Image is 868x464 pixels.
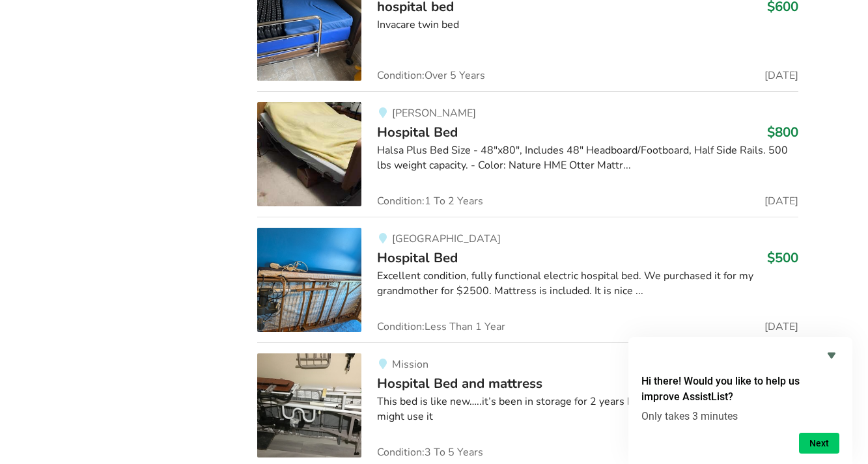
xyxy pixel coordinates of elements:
div: This bed is like new…..it’s been in storage for 2 years because I thought a family member might u... [377,394,798,424]
span: [DATE] [764,196,798,206]
h3: $500 [767,249,798,266]
img: bedroom equipment-hospital bed and mattress [257,353,361,457]
span: Mission [392,357,428,372]
span: [DATE] [764,70,798,81]
img: bedroom equipment-hospital bed [257,102,361,206]
div: Invacare twin bed [377,18,798,33]
a: bedroom equipment-hospital bed [PERSON_NAME]Hospital Bed$800Halsa Plus Bed Size - 48"x80", Includ... [257,91,798,217]
span: Hospital Bed [377,123,458,141]
img: bedroom equipment-hospital bed [257,228,361,332]
span: Condition: Less Than 1 Year [377,321,505,332]
span: Condition: 1 To 2 Years [377,196,483,206]
h3: $800 [767,124,798,141]
span: Condition: Over 5 Years [377,70,485,81]
span: [DATE] [764,321,798,332]
div: Hi there! Would you like to help us improve AssistList? [641,348,839,454]
span: Hospital Bed [377,249,458,267]
a: bedroom equipment-hospital bed[GEOGRAPHIC_DATA]Hospital Bed$500Excellent condition, fully functio... [257,217,798,342]
div: Excellent condition, fully functional electric hospital bed. We purchased it for my grandmother f... [377,269,798,299]
span: [PERSON_NAME] [392,106,476,120]
span: Hospital Bed and mattress [377,374,542,392]
span: Condition: 3 To 5 Years [377,447,483,457]
span: [GEOGRAPHIC_DATA] [392,232,501,246]
button: Next question [799,433,839,454]
div: Halsa Plus Bed Size - 48"x80", Includes 48" Headboard/Footboard, Half Side Rails. 500 lbs weight ... [377,143,798,173]
h2: Hi there! Would you like to help us improve AssistList? [641,374,839,405]
button: Hide survey [824,348,839,363]
p: Only takes 3 minutes [641,410,839,422]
